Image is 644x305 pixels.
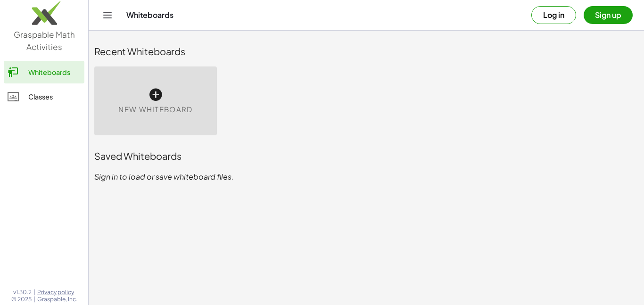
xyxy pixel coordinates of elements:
div: Whiteboards [28,66,81,78]
div: Recent Whiteboards [94,45,638,58]
span: © 2025 [11,296,32,303]
p: Sign in to load or save whiteboard files. [94,171,638,182]
div: Classes [28,91,81,102]
span: | [33,289,35,296]
button: Sign up [584,6,633,24]
button: Toggle navigation [100,8,115,23]
a: Whiteboards [4,61,84,83]
span: Graspable Math Activities [14,29,75,52]
a: Privacy policy [37,289,77,296]
span: v1.30.2 [13,289,32,296]
span: | [33,296,35,303]
a: Classes [4,85,84,108]
button: Log in [531,6,576,24]
span: Graspable, Inc. [37,296,77,303]
span: New Whiteboard [118,104,192,115]
div: Saved Whiteboards [94,149,638,163]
